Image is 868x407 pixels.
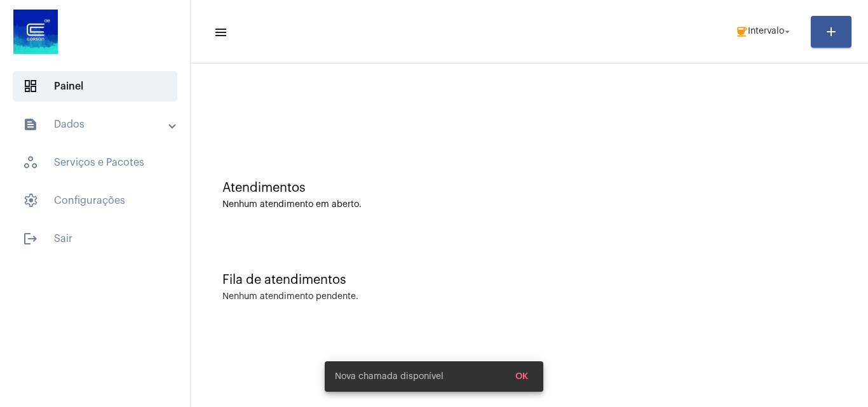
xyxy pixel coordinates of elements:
span: Configurações [13,185,177,216]
mat-icon: sidenav icon [23,231,38,246]
mat-icon: add [824,24,839,39]
mat-panel-title: Dados [23,117,170,132]
mat-icon: coffee [735,25,748,38]
div: Nenhum atendimento pendente. [222,292,358,302]
button: Intervalo [728,19,801,44]
span: sidenav icon [23,79,38,94]
span: Nova chamada disponível [335,370,444,383]
span: Painel [13,71,177,102]
mat-icon: sidenav icon [214,25,226,40]
div: Atendimentos [222,181,836,195]
span: sidenav icon [23,193,38,208]
button: OK [505,365,538,388]
div: Nenhum atendimento em aberto. [222,200,836,210]
img: d4669ae0-8c07-2337-4f67-34b0df7f5ae4.jpeg [10,6,61,57]
span: Sair [13,224,177,254]
mat-expansion-panel-header: sidenav iconDados [8,109,190,140]
span: Serviços e Pacotes [13,147,177,178]
span: sidenav icon [23,155,38,170]
span: OK [515,372,528,381]
span: Intervalo [748,27,784,36]
mat-icon: sidenav icon [23,117,38,132]
mat-icon: arrow_drop_down [782,26,793,37]
div: Fila de atendimentos [222,273,836,287]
